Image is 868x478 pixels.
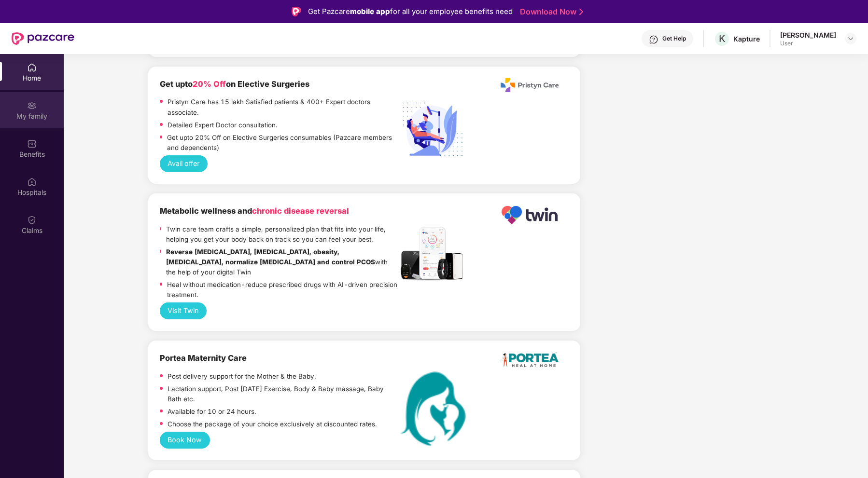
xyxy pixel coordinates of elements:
button: Book Now [160,432,210,449]
span: K [719,33,725,44]
img: Elective%20Surgery.png [398,97,466,165]
a: Download Now [520,7,580,17]
div: [PERSON_NAME] [780,30,836,40]
button: Visit Twin [160,302,207,319]
img: svg+xml;base64,PHN2ZyBpZD0iSGVscC0zMngzMiIgeG1sbnM9Imh0dHA6Ly93d3cudzMub3JnLzIwMDAvc3ZnIiB3aWR0aD... [649,35,658,44]
p: Lactation support, Post [DATE] Exercise, Body & Baby massage, Baby Bath etc. [168,384,398,404]
b: Portea Maternity Care [160,353,247,363]
img: Logo [292,7,301,16]
p: Choose the package of your choice exclusively at discounted rates. [168,419,377,429]
img: svg+xml;base64,PHN2ZyBpZD0iQmVuZWZpdHMiIHhtbG5zPSJodHRwOi8vd3d3LnczLm9yZy8yMDAwL3N2ZyIgd2lkdGg9Ij... [27,139,37,149]
div: Kapture [733,34,760,43]
img: svg+xml;base64,PHN2ZyBpZD0iRHJvcGRvd24tMzJ4MzIiIHhtbG5zPSJodHRwOi8vd3d3LnczLm9yZy8yMDAwL3N2ZyIgd2... [847,35,854,42]
p: with the help of your digital Twin [166,247,398,277]
img: Header.jpg [398,224,466,283]
div: Get Help [662,35,686,42]
p: Heal without medication-reduce prescribed drugs with AI-driven precision treatment. [167,280,398,300]
img: svg+xml;base64,PHN2ZyB3aWR0aD0iMjAiIGhlaWdodD0iMjAiIHZpZXdCb3g9IjAgMCAyMCAyMCIgZmlsbD0ibm9uZSIgeG... [27,101,37,110]
img: svg+xml;base64,PHN2ZyBpZD0iSG9tZSIgeG1sbnM9Imh0dHA6Ly93d3cudzMub3JnLzIwMDAvc3ZnIiB3aWR0aD0iMjAiIG... [27,63,37,72]
img: logo.png [501,352,559,367]
strong: Reverse [MEDICAL_DATA], [MEDICAL_DATA], obesity, [MEDICAL_DATA], normalize [MEDICAL_DATA] and con... [166,248,375,266]
div: User [780,40,836,47]
p: Post delivery support for the Mother & the Baby. [168,371,316,382]
p: Pristyn Care has 15 lakh Satisfied patients & 400+ Expert doctors associate. [168,97,398,117]
span: chronic disease reversal [252,206,349,216]
img: svg+xml;base64,PHN2ZyBpZD0iSG9zcGl0YWxzIiB4bWxucz0iaHR0cDovL3d3dy53My5vcmcvMjAwMC9zdmciIHdpZHRoPS... [27,177,37,187]
div: Get Pazcare for all your employee benefits need [308,6,513,17]
p: Available for 10 or 24 hours. [168,407,256,417]
b: Metabolic wellness and [160,206,349,216]
span: 20% Off [193,79,226,89]
b: Get upto on Elective Surgeries [160,79,309,89]
img: Logo.png [501,205,559,225]
img: svg+xml;base64,PHN2ZyBpZD0iQ2xhaW0iIHhtbG5zPSJodHRwOi8vd3d3LnczLm9yZy8yMDAwL3N2ZyIgd2lkdGg9IjIwIi... [27,215,37,225]
p: Twin care team crafts a simple, personalized plan that fits into your life, helping you get your ... [166,224,398,245]
img: Pristyn_Care_Logo%20(1).png [501,78,559,93]
button: Avail offer [160,155,208,172]
strong: mobile app [350,7,390,16]
img: New Pazcare Logo [12,32,74,45]
p: Detailed Expert Doctor consultation. [168,120,278,130]
img: MaternityCare.png [398,371,466,446]
img: Stroke [579,7,583,17]
p: Get upto 20% Off on Elective Surgeries consumables (Pazcare members and dependents) [167,133,398,153]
